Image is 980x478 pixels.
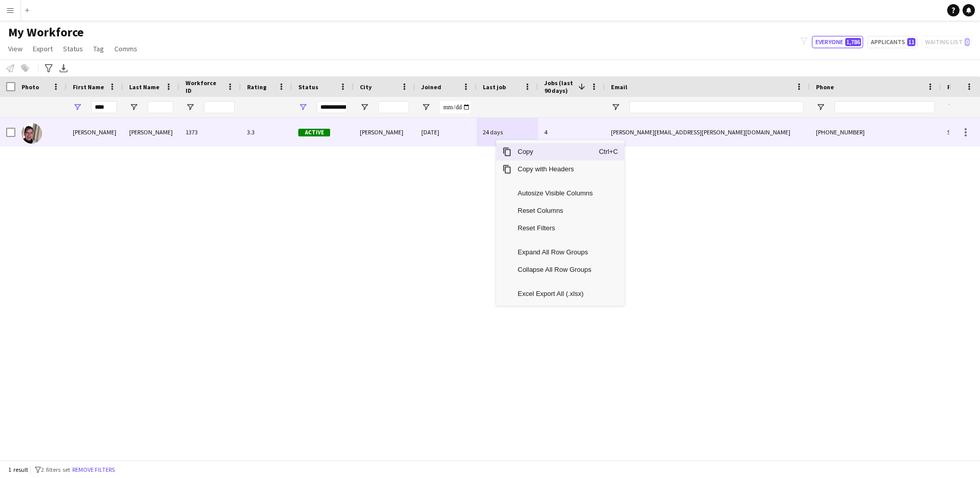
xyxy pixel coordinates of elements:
div: 24 days [477,118,538,146]
span: Photo [22,83,39,91]
div: [PHONE_NUMBER] [810,118,941,146]
span: Reset Columns [512,202,599,220]
span: Active [298,129,330,136]
span: Status [63,44,83,53]
button: Open Filter Menu [947,103,956,112]
div: [PERSON_NAME] [123,118,179,146]
input: Workforce ID Filter Input [204,101,235,113]
div: [PERSON_NAME] [354,118,415,146]
button: Open Filter Menu [360,103,369,112]
button: Open Filter Menu [298,103,308,112]
span: Workforce ID [186,79,222,94]
span: My Workforce [8,25,84,40]
button: Open Filter Menu [816,103,825,112]
input: Last Name Filter Input [148,101,173,113]
span: Status [298,83,318,91]
button: Everyone1,786 [812,36,863,48]
div: [DATE] [415,118,477,146]
span: Tag [93,44,104,53]
app-action-btn: Advanced filters [43,62,55,74]
button: Open Filter Menu [421,103,431,112]
span: Phone [816,83,834,91]
a: Comms [110,42,141,55]
span: Reset Filters [512,220,599,237]
span: 2 filters set [41,466,70,473]
div: [PERSON_NAME] [67,118,123,146]
input: Joined Filter Input [440,101,471,113]
span: View [8,44,23,53]
app-action-btn: Export XLSX [57,62,70,74]
span: City [360,83,372,91]
span: 1,786 [845,38,861,46]
span: First Name [73,83,104,91]
div: Context Menu [496,140,624,306]
div: [PERSON_NAME][EMAIL_ADDRESS][PERSON_NAME][DOMAIN_NAME] [605,118,810,146]
span: Email [611,83,627,91]
span: Copy with Headers [512,161,599,178]
button: Open Filter Menu [611,103,620,112]
span: Copy [512,143,599,161]
div: 1373 [179,118,241,146]
img: Lynne Fitzgerald [22,123,42,144]
a: Status [59,42,87,55]
span: Comms [114,44,137,53]
a: View [4,42,27,55]
button: Applicants11 [867,36,917,48]
span: Export [33,44,53,53]
input: City Filter Input [378,101,409,113]
span: Ctrl+C [599,143,621,161]
span: Joined [421,83,441,91]
span: Jobs (last 90 days) [544,79,574,94]
button: Remove filters [70,464,117,475]
span: Collapse All Row Groups [512,261,599,278]
span: Last Name [129,83,159,91]
span: Last job [483,83,506,91]
input: First Name Filter Input [91,101,117,113]
a: Tag [89,42,108,55]
div: 3.3 [241,118,292,146]
button: Open Filter Menu [129,103,138,112]
input: Phone Filter Input [834,101,935,113]
span: Expand All Row Groups [512,244,599,261]
span: Rating [247,83,267,91]
button: Open Filter Menu [186,103,195,112]
span: 11 [907,38,915,46]
span: Excel Export All (.xlsx) [512,285,599,303]
button: Open Filter Menu [73,103,82,112]
span: Autosize Visible Columns [512,185,599,202]
input: Email Filter Input [629,101,804,113]
a: Export [29,42,57,55]
span: Profile [947,83,968,91]
div: 4 [538,118,605,146]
